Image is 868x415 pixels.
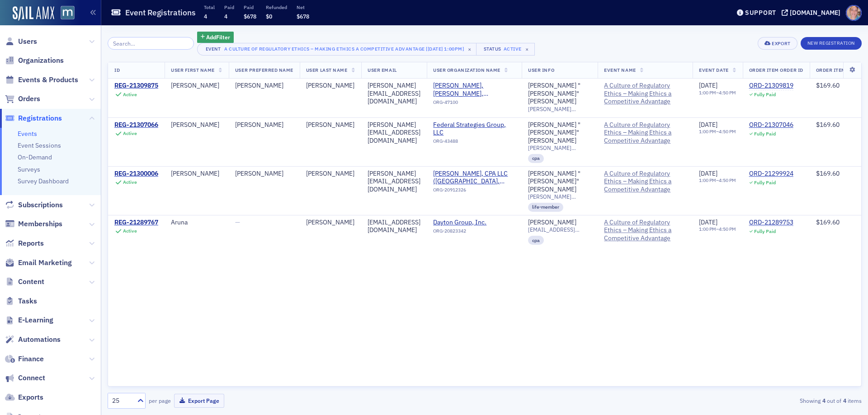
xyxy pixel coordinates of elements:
a: REG-21300006 [114,170,158,178]
span: Profile [846,5,862,21]
div: ORG-43488 [433,138,515,147]
div: – [699,129,736,135]
a: Automations [5,335,61,345]
a: Surveys [18,165,40,173]
span: [PERSON_NAME][EMAIL_ADDRESS][DOMAIN_NAME] [528,145,591,151]
strong: 4 [841,396,848,405]
time: 1:00 PM [699,226,716,232]
a: A Culture of Regulatory Ethics – Making Ethics a Competitive Advantage [604,121,686,145]
a: View Homepage [54,6,75,21]
a: Users [5,37,37,47]
a: REG-21289767 [114,219,158,227]
span: [DATE] [699,218,717,226]
span: Registrations [18,113,62,123]
a: New Registration [801,38,862,47]
div: [PERSON_NAME] "[PERSON_NAME]" [PERSON_NAME] [528,121,591,145]
a: Subscriptions [5,200,63,210]
span: Event Date [699,67,728,73]
div: Active [123,131,137,136]
span: — [235,218,240,226]
a: A Culture of Regulatory Ethics – Making Ethics a Competitive Advantage [604,170,686,194]
button: EventA Culture of Regulatory Ethics – Making Ethics a Competitive Advantage [[DATE] 1:00pm]× [197,43,477,56]
a: ORD-21289753 [749,219,793,227]
p: Refunded [266,4,287,10]
input: Search… [108,37,194,50]
a: Reports [5,238,44,248]
div: REG-21307066 [114,121,158,129]
span: 4 [224,13,227,20]
p: Paid [224,4,234,10]
span: Add Filter [206,33,230,41]
div: ORD-21309819 [749,82,793,90]
a: REG-21309875 [114,82,158,90]
span: ID [114,67,120,73]
div: Active [123,179,137,185]
a: Exports [5,392,43,402]
span: [PERSON_NAME][EMAIL_ADDRESS][DOMAIN_NAME] [528,106,591,112]
h1: Event Registrations [125,7,196,18]
div: Active [123,92,137,98]
div: 25 [112,396,132,406]
time: 4:50 PM [719,128,736,135]
span: Finance [18,354,44,364]
span: Order Item Order ID [749,67,803,73]
span: Users [18,37,37,47]
a: Tasks [5,296,37,306]
div: Fully Paid [754,92,776,98]
a: Survey Dashboard [18,177,69,185]
span: $169.60 [816,218,840,226]
a: Memberships [5,219,62,229]
a: Registrations [5,113,62,123]
a: Dayton Group, Inc. [433,219,515,227]
div: ORG-20912326 [433,187,515,196]
img: SailAMX [13,6,54,21]
div: Fully Paid [754,228,776,234]
span: $169.60 [816,169,840,177]
a: [PERSON_NAME] "[PERSON_NAME]" [PERSON_NAME] [528,82,591,106]
a: Finance [5,354,44,364]
span: × [523,45,531,53]
time: 1:00 PM [699,177,716,183]
span: Steven A. Gershman, CPA LLC (Columbia, MD) [433,170,515,186]
div: A Culture of Regulatory Ethics – Making Ethics a Competitive Advantage [[DATE] 1:00pm] [224,44,464,53]
time: 4:50 PM [719,226,736,232]
div: [PERSON_NAME] [528,219,576,227]
div: Aruna [171,219,222,227]
div: [PERSON_NAME] [306,121,355,129]
span: $678 [244,13,256,20]
span: Tasks [18,296,37,306]
span: Automations [18,335,61,345]
button: AddFilter [197,32,234,43]
div: ORD-21299924 [749,170,793,178]
div: Fully Paid [754,131,776,137]
span: Exports [18,392,43,402]
time: 1:00 PM [699,89,716,96]
span: $169.60 [816,121,840,129]
span: [DATE] [699,169,717,177]
div: [PERSON_NAME] [306,82,355,90]
span: × [466,45,474,53]
span: 4 [204,13,207,20]
div: ORG-47100 [433,99,515,108]
strong: 4 [821,396,827,405]
button: Export Page [174,394,224,408]
div: cpa [528,154,544,163]
button: Export [758,37,797,50]
div: cpa [528,236,544,245]
a: Event Sessions [18,141,61,149]
div: Status [483,46,502,52]
a: [PERSON_NAME] "[PERSON_NAME]" [PERSON_NAME] [528,170,591,194]
div: [PERSON_NAME] [235,170,293,178]
span: Memberships [18,219,62,229]
span: User First Name [171,67,215,73]
span: [DATE] [699,81,717,89]
span: Event Name [604,67,636,73]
